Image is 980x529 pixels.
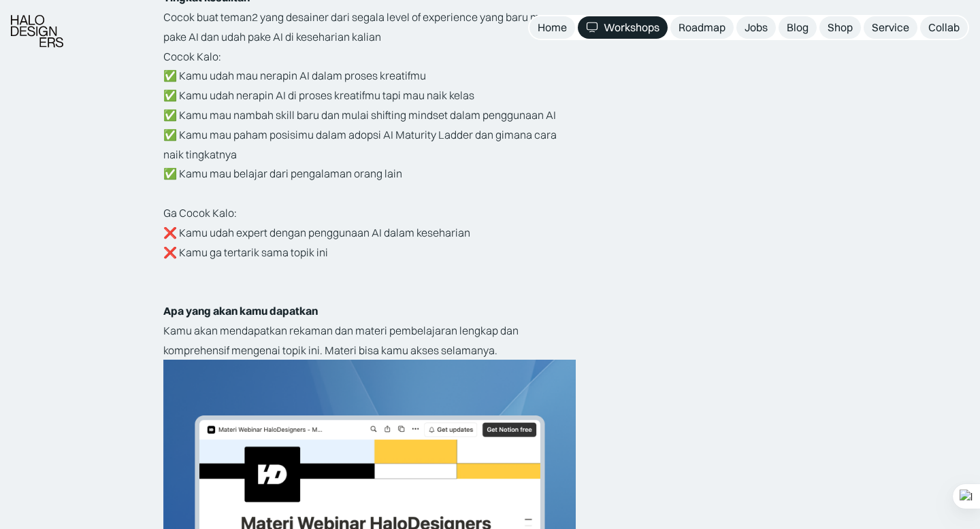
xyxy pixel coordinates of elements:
[538,20,567,35] div: Home
[928,20,960,35] div: Collab
[872,20,909,35] div: Service
[779,16,817,39] a: Blog
[828,20,853,35] div: Shop
[163,304,318,318] strong: Apa yang akan kamu dapatkan
[745,20,768,35] div: Jobs
[163,184,576,262] p: ‍ Ga Cocok Kalo: ❌ Kamu udah expert dengan penggunaan AI dalam keseharian ❌ Kamu ga tertarik sama...
[787,20,808,35] div: Blog
[163,281,576,301] p: ‍
[578,16,668,39] a: Workshops
[163,7,576,47] p: Cocok buat teman2 yang desainer dari segala level of experience yang baru mau pake AI dan udah pa...
[819,16,861,39] a: Shop
[163,321,576,360] p: Kamu akan mendapatkan rekaman dan materi pembelajaran lengkap dan komprehensif mengenai topik ini...
[864,16,917,39] a: Service
[679,20,725,35] div: Roadmap
[670,16,734,39] a: Roadmap
[920,16,968,39] a: Collab
[163,47,576,184] p: Cocok Kalo: ✅ Kamu udah mau nerapin AI dalam proses kreatifmu ✅ Kamu udah nerapin AI di proses kr...
[163,262,576,281] p: ‍
[736,16,776,39] a: Jobs
[529,16,575,39] a: Home
[604,20,659,35] div: Workshops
